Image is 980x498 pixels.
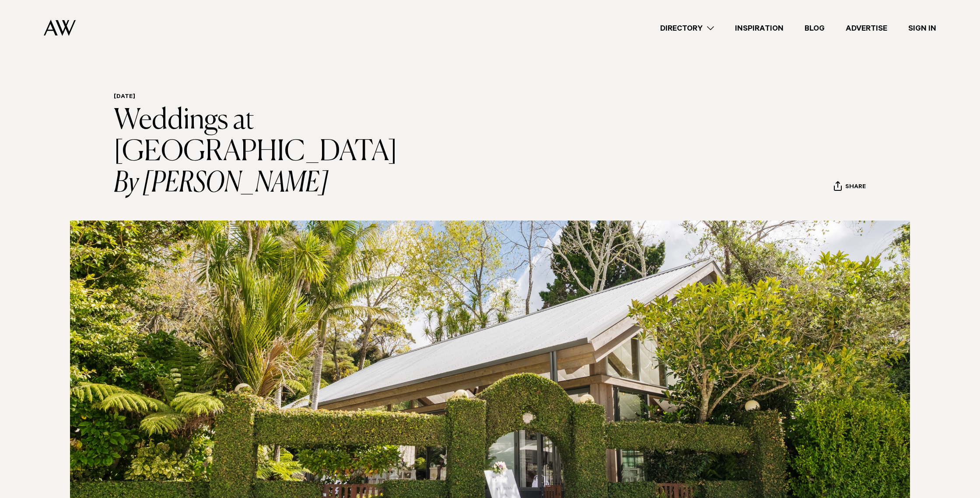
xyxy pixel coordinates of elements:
[724,22,794,34] a: Inspiration
[650,22,724,34] a: Directory
[794,22,835,34] a: Blog
[114,93,518,102] h6: [DATE]
[114,105,518,200] h1: Weddings at [GEOGRAPHIC_DATA]
[833,181,866,194] button: Share
[44,20,76,36] img: Auckland Weddings Logo
[835,22,898,34] a: Advertise
[845,183,866,192] span: Share
[898,22,947,34] a: Sign In
[114,168,518,200] i: By [PERSON_NAME]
